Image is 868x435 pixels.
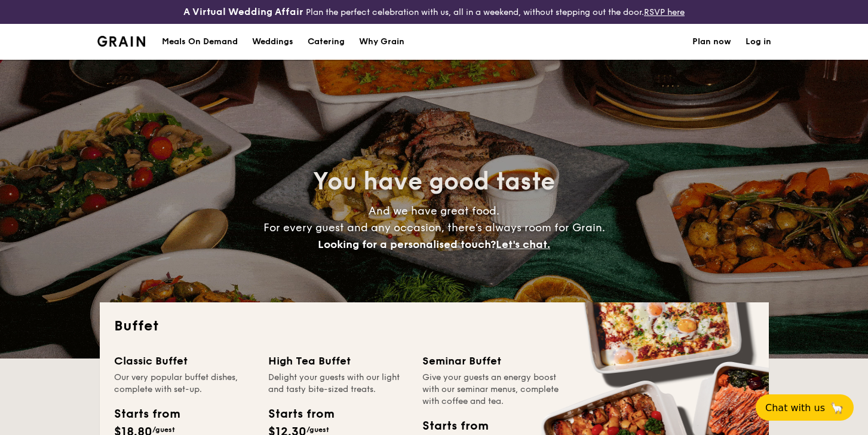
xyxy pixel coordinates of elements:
div: Seminar Buffet [422,353,562,369]
span: /guest [152,425,175,434]
div: Starts from [114,405,179,423]
a: Plan now [692,24,731,60]
div: Our very popular buffet dishes, complete with set-up. [114,372,254,396]
div: High Tea Buffet [268,353,408,369]
div: Why Grain [359,24,404,60]
a: Meals On Demand [155,24,245,60]
h4: A Virtual Wedding Affair [183,5,303,19]
h1: Catering [308,24,345,60]
a: Logotype [97,36,146,47]
h2: Buffet [114,317,754,336]
span: Chat with us [765,402,825,413]
button: Chat with us🦙 [756,394,854,421]
img: Grain [97,36,146,47]
div: Meals On Demand [162,24,238,60]
div: Plan the perfect celebration with us, all in a weekend, without stepping out the door. [145,5,723,19]
a: Catering [300,24,352,60]
span: /guest [306,425,329,434]
div: Give your guests an energy boost with our seminar menus, complete with coffee and tea. [422,372,562,408]
div: Weddings [252,24,293,60]
a: Weddings [245,24,300,60]
div: Starts from [422,417,487,435]
a: RSVP here [644,7,685,17]
div: Classic Buffet [114,353,254,369]
span: Let's chat. [496,238,550,251]
a: Why Grain [352,24,412,60]
div: Starts from [268,405,333,423]
a: Log in [746,24,771,60]
div: Delight your guests with our light and tasty bite-sized treats. [268,372,408,396]
span: 🦙 [830,401,844,415]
